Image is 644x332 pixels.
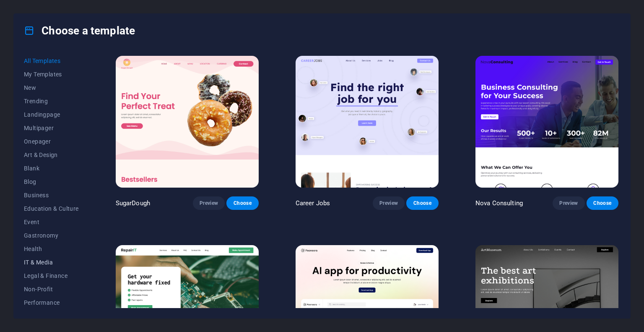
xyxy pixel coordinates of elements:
[24,282,79,296] button: Non-Profit
[24,229,79,242] button: Gastronomy
[24,205,79,212] span: Education & Culture
[24,84,79,91] span: New
[24,94,79,108] button: Trending
[475,199,523,207] p: Nova Consulting
[559,200,578,207] span: Preview
[553,196,584,210] button: Preview
[24,58,79,64] span: All Templates
[226,196,258,210] button: Choose
[24,81,79,94] button: New
[24,135,79,148] button: Onepager
[587,196,618,210] button: Choose
[296,56,439,188] img: Career Jobs
[24,121,79,135] button: Multipager
[24,138,79,145] span: Onepager
[200,200,218,207] span: Preview
[24,71,79,78] span: My Templates
[24,286,79,293] span: Non-Profit
[373,196,405,210] button: Preview
[24,269,79,282] button: Legal & Finance
[116,56,259,188] img: SugarDough
[24,299,79,306] span: Performance
[24,272,79,279] span: Legal & Finance
[413,200,431,207] span: Choose
[24,54,79,68] button: All Templates
[24,242,79,256] button: Health
[24,175,79,188] button: Blog
[24,24,135,37] h4: Choose a template
[296,199,330,207] p: Career Jobs
[24,192,79,199] span: Business
[593,200,612,207] span: Choose
[24,256,79,269] button: IT & Media
[24,219,79,225] span: Event
[24,215,79,229] button: Event
[24,259,79,266] span: IT & Media
[24,98,79,105] span: Trending
[116,199,150,207] p: SugarDough
[24,188,79,202] button: Business
[24,162,79,175] button: Blank
[24,232,79,239] span: Gastronomy
[475,56,618,188] img: Nova Consulting
[24,125,79,131] span: Multipager
[233,200,252,207] span: Choose
[24,246,79,252] span: Health
[24,148,79,162] button: Art & Design
[24,165,79,172] span: Blank
[379,200,398,207] span: Preview
[24,152,79,158] span: Art & Design
[24,111,79,118] span: Landingpage
[24,108,79,121] button: Landingpage
[24,178,79,185] span: Blog
[193,196,225,210] button: Preview
[406,196,438,210] button: Choose
[24,202,79,215] button: Education & Culture
[24,296,79,309] button: Performance
[24,68,79,81] button: My Templates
